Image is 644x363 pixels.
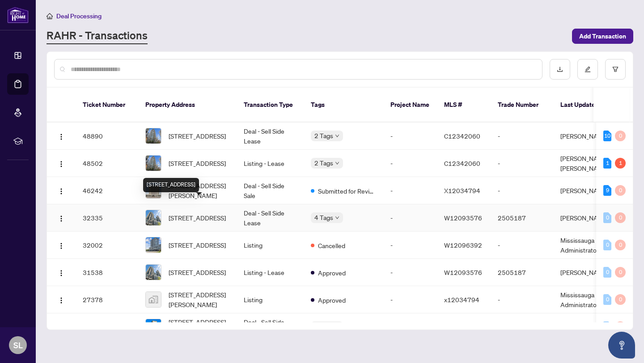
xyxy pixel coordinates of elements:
img: thumbnail-img [146,237,161,253]
td: [PERSON_NAME] [553,204,620,232]
div: 0 [603,240,611,250]
span: SL [13,339,23,351]
span: Cancelled [318,241,345,250]
td: [PERSON_NAME] [PERSON_NAME] [553,150,620,177]
td: Mississauga Administrator [553,286,620,313]
div: 0 [615,212,626,223]
td: Deal - Sell Side Sale [237,313,304,341]
td: - [491,150,553,177]
td: - [491,122,553,150]
td: 46242 [76,177,138,204]
span: [STREET_ADDRESS] [169,131,226,141]
td: - [491,177,553,204]
td: 22117 [76,313,138,341]
span: [STREET_ADDRESS][PERSON_NAME] [169,317,229,337]
th: Transaction Type [237,88,304,122]
img: thumbnail-img [146,265,161,280]
button: Logo [54,238,68,252]
div: 10 [603,131,611,141]
img: Logo [58,188,65,195]
span: [STREET_ADDRESS] [169,213,226,223]
span: download [557,66,563,72]
th: Trade Number [491,88,553,122]
td: [PERSON_NAME] [553,259,620,286]
th: Property Address [138,88,237,122]
button: filter [605,59,626,80]
th: Project Name [383,88,437,122]
td: Mississauga Administrator [553,232,620,259]
td: - [383,232,437,259]
span: Add Transaction [579,29,626,43]
img: thumbnail-img [146,292,161,307]
span: 2 Tags [314,131,333,141]
div: 0 [615,294,626,305]
span: home [47,13,53,19]
td: - [383,122,437,150]
td: [PERSON_NAME] [553,177,620,204]
td: 2500374 [491,313,553,341]
img: Logo [58,270,65,277]
div: 0 [603,294,611,305]
span: 4 Tags [314,212,333,223]
span: filter [612,66,619,72]
td: - [491,286,553,313]
img: thumbnail-img [146,319,161,334]
div: 9 [603,185,611,196]
span: x12034794 [444,295,479,304]
th: MLS # [437,88,491,122]
button: Logo [54,292,68,307]
td: 48502 [76,150,138,177]
span: Approved [318,268,346,278]
th: Ticket Number [76,88,138,122]
img: thumbnail-img [146,156,161,171]
img: Logo [58,133,65,140]
span: [STREET_ADDRESS][PERSON_NAME] [169,181,229,200]
span: [STREET_ADDRESS] [169,240,226,250]
td: [PERSON_NAME] [553,122,620,150]
td: Deal - Sell Side Lease [237,204,304,232]
button: Logo [54,129,68,143]
img: Logo [58,215,65,222]
span: Approved [318,295,346,305]
span: down [335,215,339,220]
div: 0 [603,267,611,278]
td: 32335 [76,204,138,232]
button: download [550,59,570,80]
img: thumbnail-img [146,210,161,225]
span: down [335,134,339,138]
div: 1 [615,158,626,169]
td: 2505187 [491,259,553,286]
td: - [383,286,437,313]
img: thumbnail-img [146,128,161,144]
td: - [383,259,437,286]
span: C12342060 [444,159,480,167]
button: Add Transaction [572,29,633,44]
span: X12034794 [444,186,480,194]
td: [PERSON_NAME] [553,313,620,341]
td: Deal - Sell Side Lease [237,122,304,150]
span: edit [585,66,591,72]
span: 3 Tags [314,321,333,332]
div: 0 [603,321,611,332]
span: [STREET_ADDRESS] [169,267,226,277]
td: - [383,204,437,232]
a: RAHR - Transactions [47,28,148,44]
div: 0 [603,212,611,223]
span: W12093576 [444,268,482,276]
td: - [383,313,437,341]
td: 48890 [76,122,138,150]
button: Logo [54,265,68,279]
span: down [335,161,339,165]
span: Submitted for Review [318,186,376,196]
button: Logo [54,183,68,198]
div: 0 [615,321,626,332]
button: edit [577,59,598,80]
div: 0 [615,185,626,196]
div: [STREET_ADDRESS] [143,178,199,192]
td: 31538 [76,259,138,286]
div: 1 [603,158,611,169]
button: Logo [54,211,68,225]
img: Logo [58,297,65,304]
span: W12096392 [444,241,482,249]
span: W12093576 [444,214,482,222]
